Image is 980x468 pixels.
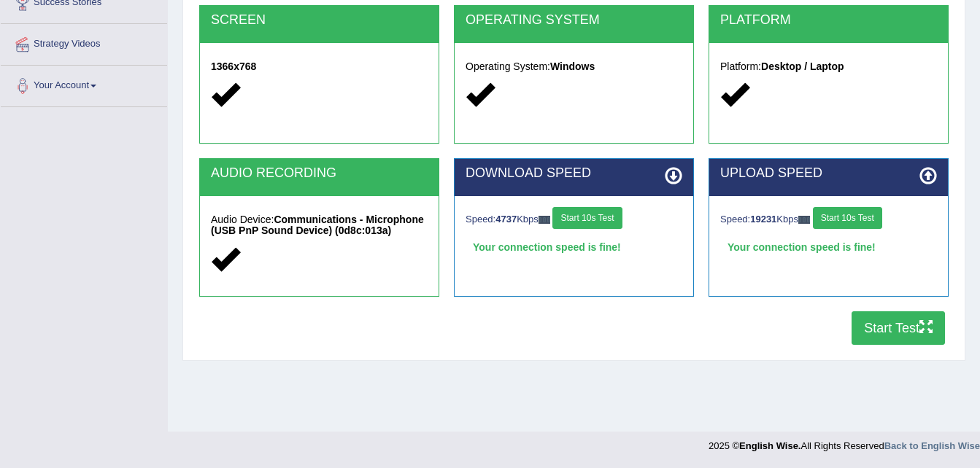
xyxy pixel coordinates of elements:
[550,61,595,72] strong: Windows
[211,166,428,181] h2: AUDIO RECORDING
[720,61,937,72] h5: Platform:
[539,216,550,224] img: ajax-loader-fb-connection.gif
[813,207,882,229] button: Start 10s Test
[720,236,937,258] div: Your connection speed is fine!
[552,207,622,229] button: Start 10s Test
[852,311,945,345] button: Start Test
[761,61,844,72] strong: Desktop / Laptop
[211,13,428,28] h2: SCREEN
[798,216,810,224] img: ajax-loader-fb-connection.gif
[466,236,682,258] div: Your connection speed is fine!
[211,214,424,236] strong: Communications - Microphone (USB PnP Sound Device) (0d8c:013a)
[495,214,517,225] strong: 4737
[211,61,256,72] strong: 1366x768
[750,214,776,225] strong: 19231
[739,440,800,451] strong: English Wise.
[709,432,980,453] div: 2025 © All Rights Reserved
[884,440,980,451] a: Back to English Wise
[720,207,937,233] div: Speed: Kbps
[466,207,682,233] div: Speed: Kbps
[720,166,937,181] h2: UPLOAD SPEED
[211,214,428,237] h5: Audio Device:
[1,66,167,102] a: Your Account
[720,13,937,28] h2: PLATFORM
[466,61,682,72] h5: Operating System:
[1,24,167,61] a: Strategy Videos
[466,166,682,181] h2: DOWNLOAD SPEED
[466,13,682,28] h2: OPERATING SYSTEM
